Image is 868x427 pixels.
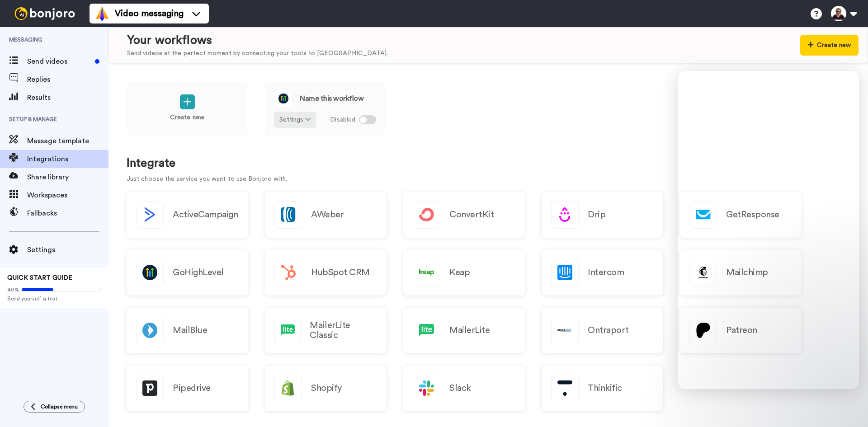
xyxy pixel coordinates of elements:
img: logo_mailblue.png [137,317,163,344]
a: Create new [127,81,248,136]
span: Send yourself a test [7,295,101,302]
a: GoHighLevel [127,250,248,296]
button: Collapse menu [24,401,85,413]
h2: Drip [588,210,605,220]
h2: Pipedrive [173,383,211,393]
h1: Integrate [127,157,850,170]
h2: GoHighLevel [173,267,224,277]
iframe: Intercom live chat [678,71,859,389]
img: logo_activecampaign.svg [137,202,163,228]
img: logo_convertkit.svg [413,202,440,228]
a: Pipedrive [127,366,248,411]
img: logo_shopify.svg [275,375,302,402]
a: HubSpot CRM [265,250,387,296]
img: logo_aweber.svg [275,202,302,228]
h2: ActiveCampaign [173,210,238,220]
a: Slack [403,366,525,411]
span: Integrations [27,154,108,164]
a: ConvertKit [403,192,525,238]
span: Share library [27,172,108,183]
h2: Ontraport [588,325,629,335]
h2: Thinkific [588,383,622,393]
span: Send videos [27,56,91,67]
img: logo_pipedrive.png [137,375,163,402]
h2: MailBlue [173,325,207,335]
h2: Keap [449,267,470,277]
h2: Intercom [588,267,624,277]
h2: AWeber [311,210,344,220]
h2: HubSpot CRM [311,267,370,277]
span: Disabled [330,115,355,125]
span: Message template [27,136,108,146]
span: 40% [7,286,19,293]
button: Settings [274,112,316,128]
div: Your workflows [127,32,388,49]
img: vm-color.svg [95,6,109,21]
a: AWeber [265,192,387,238]
a: Ontraport [542,308,663,353]
img: logo_mailerlite.svg [275,317,300,344]
h2: MailerLite [449,325,490,335]
img: logo_gohighlevel.png [137,259,163,286]
img: logo_slack.svg [413,375,440,402]
span: Workspaces [27,190,108,201]
span: Video messaging [115,7,184,20]
a: Drip [542,192,663,238]
button: Create new [800,35,859,56]
h2: Shopify [311,383,342,393]
a: MailerLite [403,308,525,353]
h2: MailerLite Classic [310,320,377,340]
img: logo_hubspot.svg [275,259,302,286]
a: Shopify [265,366,387,411]
button: ActiveCampaign [127,192,248,238]
p: Just choose the service you want to use Bonjoro with. [127,174,850,184]
img: logo_gohighlevel.png [274,89,292,108]
img: bj-logo-header-white.svg [11,7,79,20]
span: Fallbacks [27,208,108,219]
span: Replies [27,74,108,85]
span: Results [27,92,108,103]
a: Name this workflowSettings Disabled [264,81,386,136]
span: Name this workflow [300,95,363,102]
div: Send videos at the perfect moment by connecting your tools to [GEOGRAPHIC_DATA]. [127,49,388,58]
img: logo_keap.svg [413,259,440,286]
img: logo_mailerlite.svg [413,317,440,344]
span: Settings [27,244,108,255]
span: QUICK START GUIDE [7,275,72,281]
a: Intercom [542,250,663,296]
a: Thinkific [542,366,663,411]
h2: ConvertKit [449,210,494,220]
h2: Slack [449,383,471,393]
img: logo_drip.svg [552,202,578,228]
img: logo_intercom.svg [552,259,578,286]
img: logo_ontraport.svg [552,317,578,344]
iframe: Intercom live chat [837,396,859,418]
a: MailBlue [127,308,248,353]
a: Keap [403,250,525,296]
img: logo_thinkific.svg [552,375,578,402]
span: Collapse menu [41,403,78,410]
p: Create new [170,113,204,122]
a: MailerLite Classic [265,308,387,353]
